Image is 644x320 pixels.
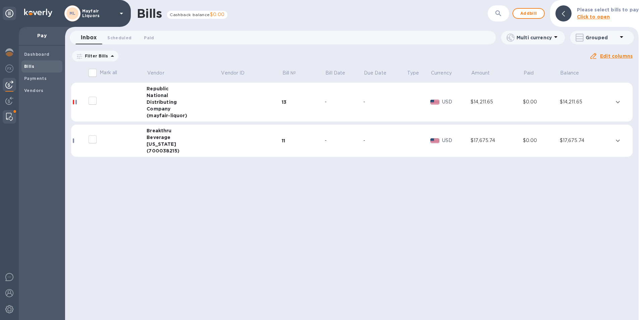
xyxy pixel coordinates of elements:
[560,98,612,105] div: $14,211.65
[523,98,560,105] div: $0.00
[325,137,363,144] div: -
[170,12,210,17] span: Cashback balance
[442,98,471,105] p: USD
[613,97,623,107] button: expand row
[282,99,325,105] div: 13
[431,70,452,77] p: Currency
[282,70,305,77] span: Bill №
[24,52,50,57] b: Dashboard
[100,69,117,76] p: Mark all
[560,137,612,144] div: $17,675.74
[523,137,560,144] div: $0.00
[69,11,76,16] b: ML
[147,147,220,154] div: (700038215)
[363,137,407,144] div: -
[137,6,162,20] h1: Bills
[24,64,34,69] b: Bills
[147,99,220,105] div: Distributing
[471,70,499,77] span: Amount
[442,137,471,144] p: USD
[524,70,543,77] span: Paid
[5,64,13,73] img: Foreign exchange
[586,34,618,41] p: Grouped
[519,9,539,17] span: Add bill
[430,138,439,143] img: USD
[24,76,47,81] b: Payments
[210,12,225,17] span: $0.00
[600,53,633,59] u: Edit columns
[407,70,419,77] p: Type
[430,100,439,104] img: USD
[325,98,363,105] div: -
[144,34,154,41] span: Paid
[81,33,97,42] span: Inbox
[577,14,610,19] b: Click to open
[282,70,296,77] p: Bill №
[513,8,545,19] button: Addbill
[363,98,407,105] div: -
[147,134,220,141] div: Beverage
[471,137,523,144] div: $17,675.74
[517,34,552,41] p: Multi currency
[221,70,245,77] p: Vendor ID
[24,32,60,39] p: Pay
[107,34,131,41] span: Scheduled
[147,92,220,99] div: National
[82,9,116,18] p: Mayfair Liquors
[471,98,523,105] div: $14,211.65
[560,70,588,77] span: Balance
[24,9,52,17] img: Logo
[577,7,639,12] b: Please select bills to pay
[147,112,220,119] div: (mayfair-liquor)
[147,70,164,77] p: Vendor
[282,137,325,144] div: 11
[147,70,173,77] span: Vendor
[147,127,220,134] div: Breakthru
[364,70,386,77] p: Due Date
[147,105,220,112] div: Company
[221,70,253,77] span: Vendor ID
[524,70,534,77] p: Paid
[325,70,345,77] p: Bill Date
[613,136,623,146] button: expand row
[560,70,579,77] p: Balance
[147,141,220,147] div: [US_STATE]
[24,88,44,93] b: Vendors
[82,53,108,59] p: Filter Bills
[471,70,490,77] p: Amount
[147,85,220,92] div: Republic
